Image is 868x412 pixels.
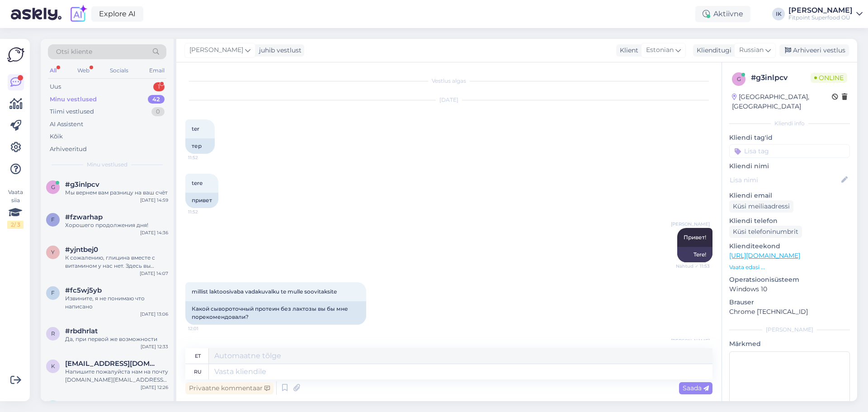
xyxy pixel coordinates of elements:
div: 1 [153,82,165,91]
div: Хорошего продолжения дня! [65,221,168,229]
span: g [737,76,741,82]
span: y [51,249,55,256]
p: Windows 10 [729,284,850,294]
p: Chrome [TECHNICAL_ID] [729,307,850,317]
div: [PERSON_NAME] [788,7,853,14]
span: [PERSON_NAME] [671,337,710,344]
div: AI Assistent [50,120,83,129]
span: [PERSON_NAME] [671,221,710,227]
div: Uus [50,82,61,91]
div: All [48,65,58,76]
div: Fitpoint Superfood OÜ [788,14,853,21]
div: 0 [151,107,165,116]
div: [DATE] 12:33 [141,343,168,350]
span: [PERSON_NAME] [189,45,243,55]
p: Kliendi nimi [729,161,850,171]
input: Lisa tag [729,144,850,158]
div: Kõik [50,132,63,141]
div: Tiimi vestlused [50,107,94,116]
span: Привет! [684,234,706,241]
div: Klienditugi [693,46,731,55]
a: [PERSON_NAME]Fitpoint Superfood OÜ [788,7,863,21]
div: [GEOGRAPHIC_DATA], [GEOGRAPHIC_DATA] [732,92,832,111]
span: 12:01 [188,325,222,332]
p: Kliendi telefon [729,216,850,226]
div: [DATE] [185,96,712,104]
div: тер [185,138,215,154]
div: Web [75,65,91,76]
span: f [51,216,55,223]
a: [URL][DOMAIN_NAME] [729,251,800,260]
a: Explore AI [91,6,143,22]
div: Да, при первой же возможности [65,335,168,343]
div: [DATE] 14:36 [140,229,168,236]
span: Minu vestlused [87,161,127,169]
div: Arhiveeri vestlus [779,44,849,57]
div: [DATE] 14:07 [140,270,168,277]
div: Privaatne kommentaar [185,382,274,394]
img: explore-ai [69,5,88,24]
span: #fc5wj5yb [65,286,102,294]
div: Vestlus algas [185,77,712,85]
div: Küsi meiliaadressi [729,200,793,213]
p: Kliendi tag'id [729,133,850,142]
span: Saada [683,384,709,392]
div: [PERSON_NAME] [729,326,850,334]
input: Lisa nimi [730,175,840,185]
span: Online [811,73,847,83]
div: Email [147,65,166,76]
span: r [51,330,55,337]
div: Arhiveeritud [50,145,87,154]
div: Klient [616,46,638,55]
p: Klienditeekond [729,242,850,251]
div: Socials [108,65,130,76]
span: Nähtud ✓ 11:53 [676,263,710,270]
div: Какой сывороточный протеин без лактозы вы бы мне порекомендовали? [185,301,366,325]
p: Kliendi email [729,191,850,200]
div: Напишите пожалуйста нам на почту [DOMAIN_NAME][EMAIL_ADDRESS][DOMAIN_NAME] [65,368,168,384]
div: Kliendi info [729,119,850,128]
div: [DATE] 13:06 [140,311,168,317]
span: 11:52 [188,208,222,215]
span: #fzwarhap [65,213,103,221]
div: ru [194,364,202,379]
span: #rbdhrlat [65,327,98,335]
span: kairitlinder@gmail.com [65,360,159,368]
div: Vaata siia [7,188,24,229]
span: Russian [739,45,764,55]
span: k [51,363,55,369]
span: 11:52 [188,154,222,161]
div: Küsi telefoninumbrit [729,226,802,238]
p: Operatsioonisüsteem [729,275,850,284]
span: g [51,184,55,190]
div: et [195,348,201,364]
span: millist laktoosivaba vadakuvalku te mulle soovitaksite [192,288,337,295]
div: Aktiivne [695,6,750,22]
span: f [51,289,55,296]
span: Estonian [646,45,674,55]
div: IK [772,8,785,20]
div: Minu vestlused [50,95,97,104]
div: Извините, я не понимаю что написано [65,294,168,311]
div: К сожалению, глицина вместе с витамином у нас нет. Здесь вы можете посмотреть варианты глицина [U... [65,254,168,270]
span: anastassia@pap.ee [65,400,159,408]
div: Tere! [677,247,712,262]
div: [DATE] 12:26 [141,384,168,391]
div: [DATE] 14:59 [140,197,168,204]
p: Märkmed [729,339,850,349]
span: ter [192,125,199,132]
div: juhib vestlust [255,46,302,55]
span: tere [192,180,203,186]
p: Vaata edasi ... [729,263,850,271]
div: 2 / 3 [7,221,24,229]
div: Мы вернем вам разницу на ваш счёт [65,189,168,197]
div: # g3inlpcv [751,72,811,83]
span: #yjntbej0 [65,246,98,254]
div: 42 [148,95,165,104]
div: привет [185,193,218,208]
img: Askly Logo [7,46,24,63]
span: #g3inlpcv [65,180,99,189]
p: Brauser [729,298,850,307]
span: Otsi kliente [56,47,92,57]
